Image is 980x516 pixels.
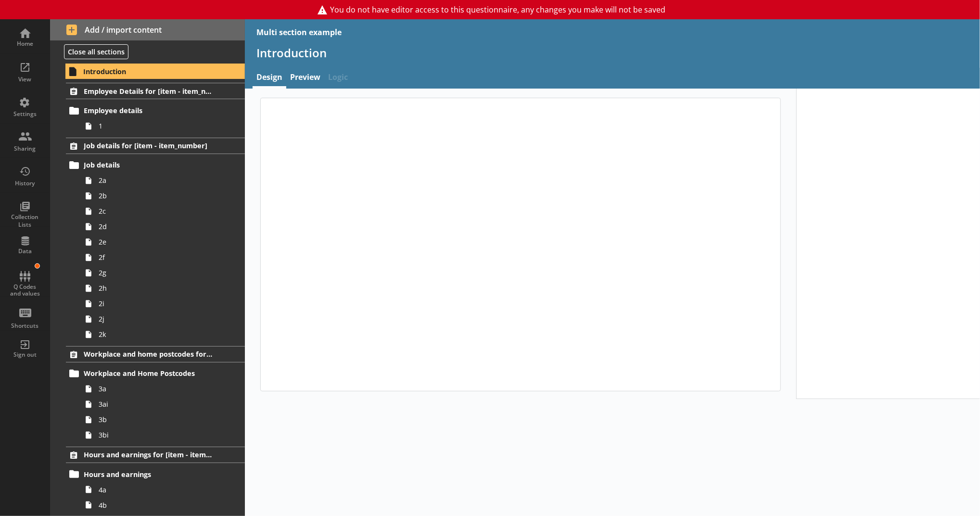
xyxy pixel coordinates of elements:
[99,314,216,323] span: 2j
[84,349,213,359] span: Workplace and home postcodes for [item - item_number]
[8,40,42,48] div: Home
[83,67,213,76] span: Introduction
[8,247,42,255] div: Data
[99,299,216,308] span: 2i
[99,501,216,510] span: 4b
[81,412,245,427] a: 3b
[66,346,245,362] a: Workplace and home postcodes for [item - item_number]
[8,322,42,330] div: Shortcuts
[81,296,245,311] a: 2i
[81,188,245,204] a: 2b
[99,485,216,494] span: 4a
[286,68,324,89] a: Preview
[66,447,245,463] a: Hours and earnings for [item - item_number]
[66,103,245,118] a: Employee details
[99,330,216,339] span: 2k
[70,366,245,443] li: Workplace and Home Postcodes3a3ai3b3bi
[99,284,216,293] span: 2h
[81,234,245,250] a: 2e
[8,180,42,187] div: History
[50,19,245,40] button: Add / import content
[84,87,213,96] span: Employee Details for [item - item_number]
[81,427,245,443] a: 3bi
[84,160,213,169] span: Job details
[99,121,216,130] span: 1
[8,110,42,118] div: Settings
[8,351,42,359] div: Sign out
[84,450,213,459] span: Hours and earnings for [item - item_number]
[81,265,245,281] a: 2g
[50,138,245,342] li: Job details for [item - item_number]Job details2a2b2c2d2e2f2g2h2i2j2k
[324,68,352,89] span: Logic
[99,206,216,216] span: 2c
[50,346,245,443] li: Workplace and home postcodes for [item - item_number]Workplace and Home Postcodes3a3ai3b3bi
[253,68,286,89] a: Design
[256,27,342,38] div: Multi section example
[81,281,245,296] a: 2h
[66,25,229,35] span: Add / import content
[256,45,968,60] h1: Introduction
[84,106,213,115] span: Employee details
[81,311,245,327] a: 2j
[99,253,216,262] span: 2f
[66,157,245,173] a: Job details
[81,204,245,219] a: 2c
[99,237,216,246] span: 2e
[81,482,245,497] a: 4a
[99,400,216,409] span: 3ai
[81,381,245,397] a: 3a
[84,369,213,378] span: Workplace and Home Postcodes
[81,219,245,234] a: 2d
[99,176,216,185] span: 2a
[99,191,216,200] span: 2b
[8,213,42,228] div: Collection Lists
[66,83,245,99] a: Employee Details for [item - item_number]
[99,415,216,424] span: 3b
[84,141,213,150] span: Job details for [item - item_number]
[66,138,245,154] a: Job details for [item - item_number]
[81,250,245,265] a: 2f
[64,44,128,59] button: Close all sections
[99,222,216,231] span: 2d
[50,83,245,133] li: Employee Details for [item - item_number]Employee details1
[65,64,245,79] a: Introduction
[81,497,245,513] a: 4b
[8,284,42,297] div: Q Codes and values
[99,384,216,393] span: 3a
[81,118,245,134] a: 1
[70,103,245,134] li: Employee details1
[81,327,245,342] a: 2k
[8,76,42,83] div: View
[84,470,213,479] span: Hours and earnings
[99,430,216,439] span: 3bi
[81,397,245,412] a: 3ai
[66,466,245,482] a: Hours and earnings
[70,157,245,342] li: Job details2a2b2c2d2e2f2g2h2i2j2k
[8,145,42,153] div: Sharing
[99,268,216,277] span: 2g
[66,366,245,381] a: Workplace and Home Postcodes
[81,173,245,188] a: 2a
